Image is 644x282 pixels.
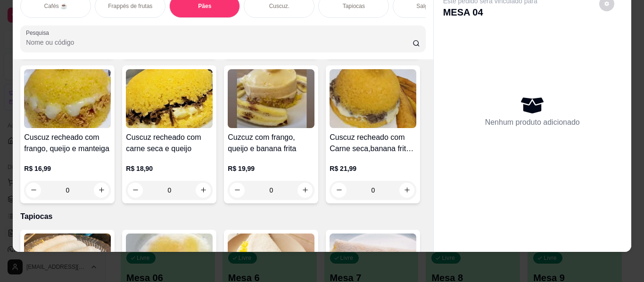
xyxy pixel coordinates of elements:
p: Cuscuz. [269,2,289,10]
h4: Cuscuz recheado com Carne seca,banana frita e queijo. [330,132,416,154]
img: product-image [126,69,213,128]
h4: Cuzcuz com frango, queijo e banana frita [228,132,314,154]
button: increase-product-quantity [94,183,109,198]
h4: Cuscuz recheado com carne seca e queijo [126,132,213,154]
button: decrease-product-quantity [230,183,245,198]
img: product-image [330,69,416,128]
button: increase-product-quantity [196,183,211,198]
p: Tapiocas [343,2,365,10]
p: R$ 21,99 [330,164,416,173]
p: Pães [198,2,211,10]
button: decrease-product-quantity [128,183,143,198]
button: increase-product-quantity [297,183,313,198]
p: R$ 16,99 [24,164,111,173]
p: Tapiocas [20,211,425,222]
button: decrease-product-quantity [26,183,41,198]
label: Pesquisa [26,29,52,37]
p: R$ 18,90 [126,164,213,173]
p: R$ 19,99 [228,164,314,173]
p: Salgados [416,2,440,10]
p: Nenhum produto adicionado [485,117,580,128]
p: Cafés ☕ [44,2,67,10]
h4: Cuscuz recheado com frango, queijo e manteiga [24,132,111,154]
img: product-image [228,69,314,128]
input: Pesquisa [26,38,413,47]
img: product-image [24,69,111,128]
p: MESA 04 [443,6,537,19]
p: Frappés de frutas [108,2,152,10]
